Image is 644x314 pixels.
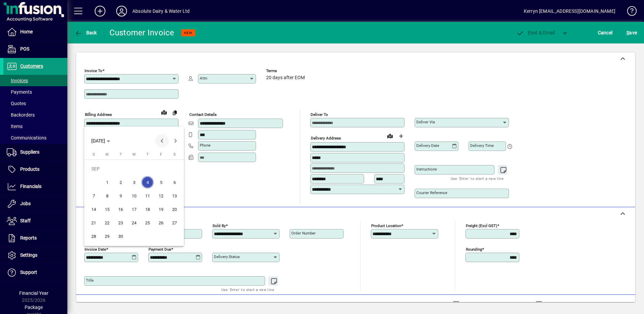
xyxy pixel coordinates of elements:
[147,152,149,157] span: T
[100,176,114,189] button: Mon Sep 01 2025
[169,134,182,148] button: Next month
[132,152,136,157] span: W
[100,216,114,229] button: Mon Sep 22 2025
[168,217,181,229] span: 27
[154,176,168,189] button: Fri Sep 05 2025
[154,189,168,202] button: Fri Sep 12 2025
[141,203,154,215] span: 18
[115,230,127,242] span: 30
[168,216,181,229] button: Sat Sep 27 2025
[127,189,141,202] button: Wed Sep 10 2025
[128,217,140,229] span: 24
[168,202,181,216] button: Sat Sep 20 2025
[127,176,141,189] button: Wed Sep 03 2025
[115,217,127,229] span: 23
[141,176,154,188] span: 4
[87,229,100,243] button: Sun Sep 28 2025
[155,217,167,229] span: 26
[128,203,140,215] span: 17
[127,202,141,216] button: Wed Sep 17 2025
[87,189,100,202] button: Sun Sep 07 2025
[141,190,154,202] span: 11
[93,152,95,157] span: S
[115,203,127,215] span: 16
[154,202,168,216] button: Fri Sep 19 2025
[168,189,181,202] button: Sat Sep 13 2025
[88,230,100,242] span: 28
[114,216,127,229] button: Tue Sep 23 2025
[160,152,162,157] span: F
[115,190,127,202] span: 9
[114,202,127,216] button: Tue Sep 16 2025
[155,134,169,148] button: Previous month
[101,203,113,215] span: 15
[87,162,181,176] td: SEP
[114,176,127,189] button: Tue Sep 02 2025
[100,189,114,202] button: Mon Sep 08 2025
[128,176,140,188] span: 3
[128,190,140,202] span: 10
[114,229,127,243] button: Tue Sep 30 2025
[168,203,181,215] span: 20
[114,189,127,202] button: Tue Sep 09 2025
[141,216,154,229] button: Thu Sep 25 2025
[168,176,181,189] button: Sat Sep 06 2025
[100,202,114,216] button: Mon Sep 15 2025
[141,176,154,189] button: Thu Sep 04 2025
[89,135,113,147] button: Choose month and year
[101,217,113,229] span: 22
[115,176,127,188] span: 2
[105,152,109,157] span: M
[91,138,105,144] span: [DATE]
[87,216,100,229] button: Sun Sep 21 2025
[88,190,100,202] span: 7
[155,190,167,202] span: 12
[155,203,167,215] span: 19
[101,230,113,242] span: 29
[88,217,100,229] span: 21
[101,176,113,188] span: 1
[101,190,113,202] span: 8
[100,229,114,243] button: Mon Sep 29 2025
[88,203,100,215] span: 14
[168,190,181,202] span: 13
[168,176,181,188] span: 6
[87,202,100,216] button: Sun Sep 14 2025
[141,217,154,229] span: 25
[141,189,154,202] button: Thu Sep 11 2025
[173,152,176,157] span: S
[154,216,168,229] button: Fri Sep 26 2025
[120,152,122,157] span: T
[127,216,141,229] button: Wed Sep 24 2025
[155,176,167,188] span: 5
[141,202,154,216] button: Thu Sep 18 2025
